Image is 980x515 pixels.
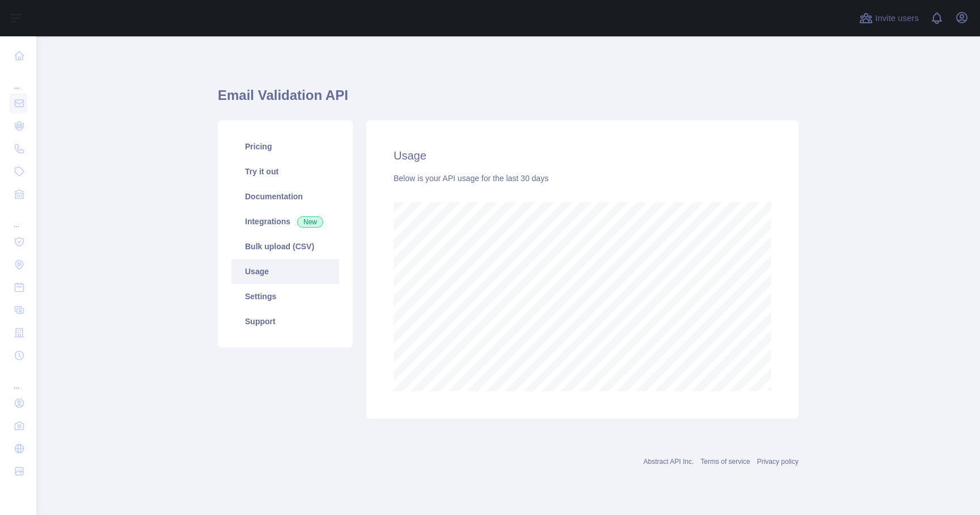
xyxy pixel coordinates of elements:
[231,184,339,209] a: Documentation
[644,458,694,466] a: Abstract API Inc.
[231,209,339,234] a: Integrations New
[231,234,339,259] a: Bulk upload (CSV)
[231,159,339,184] a: Try it out
[231,259,339,284] a: Usage
[231,284,339,309] a: Settings
[875,12,919,25] span: Invite users
[857,9,921,27] button: Invite users
[700,458,750,466] a: Terms of service
[231,134,339,159] a: Pricing
[9,207,27,229] div: ...
[394,173,771,184] div: Below is your API usage for the last 30 days
[9,368,27,391] div: ...
[297,216,323,228] span: New
[9,68,27,91] div: ...
[394,148,771,164] h2: Usage
[757,458,799,466] a: Privacy policy
[218,86,799,114] h1: Email Validation API
[231,309,339,334] a: Support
